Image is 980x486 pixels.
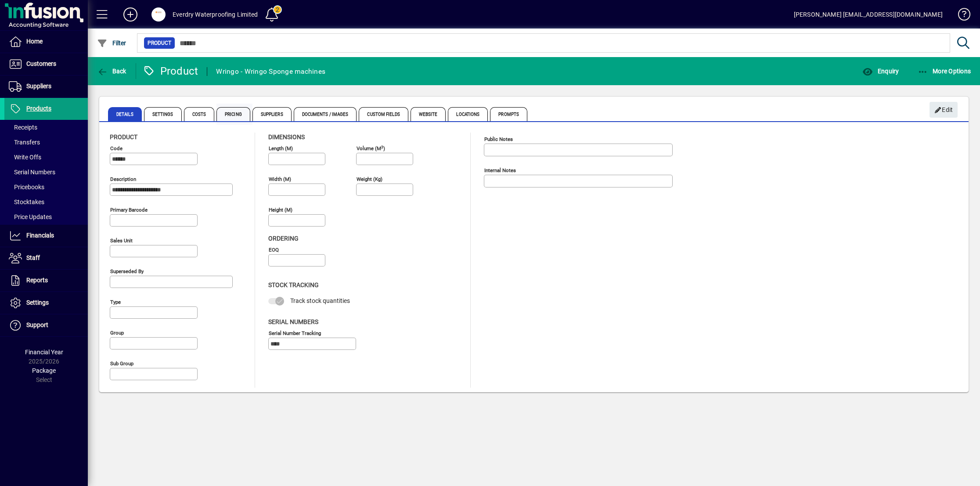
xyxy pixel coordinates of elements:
button: Enquiry [860,63,901,79]
button: Profile [144,7,173,22]
div: Everdry Waterproofing Limited [173,7,258,22]
mat-label: Superseded by [110,268,144,274]
span: Dimensions [268,133,305,140]
span: More Options [918,68,971,75]
span: Home [26,38,43,45]
span: Custom Fields [359,107,408,121]
mat-label: Internal Notes [484,167,516,173]
app-page-header-button: Back [88,63,136,79]
mat-label: Primary barcode [110,207,148,213]
mat-label: Width (m) [269,176,291,182]
span: Product [110,133,137,140]
a: Customers [4,53,88,75]
mat-label: Sales unit [110,238,133,244]
mat-label: EOQ [269,247,279,253]
span: Products [26,105,51,112]
span: Reports [26,277,48,284]
button: More Options [915,63,973,79]
span: Costs [184,107,215,121]
span: Stock Tracking [268,281,319,288]
span: Pricing [216,107,250,121]
span: Locations [448,107,488,121]
button: Back [95,63,129,79]
a: Financials [4,225,88,247]
span: Edit [934,103,953,117]
mat-label: Group [110,330,124,336]
span: Serial Numbers [268,318,318,325]
span: Details [108,107,142,121]
mat-label: Volume (m ) [357,145,385,151]
button: Filter [95,35,129,51]
span: Suppliers [252,107,292,121]
mat-label: Height (m) [269,207,292,213]
a: Price Updates [4,209,88,224]
span: Support [26,321,48,328]
span: Receipts [9,124,37,131]
a: Transfers [4,135,88,150]
span: Staff [26,254,40,261]
mat-label: Sub group [110,360,133,367]
span: Serial Numbers [9,169,55,176]
mat-label: Type [110,299,121,305]
span: Suppliers [26,83,51,90]
span: Prompts [490,107,527,121]
mat-label: Weight (Kg) [357,176,382,182]
span: Financials [26,232,54,239]
div: Product [143,64,198,78]
span: Package [32,367,56,374]
a: Knowledge Base [951,2,969,30]
button: Edit [930,102,958,118]
span: Enquiry [862,68,899,75]
span: Product [148,39,171,47]
a: Settings [4,292,88,314]
mat-label: Serial Number tracking [269,330,321,336]
mat-label: Description [110,176,136,182]
a: Pricebooks [4,180,88,194]
span: Ordering [268,235,299,242]
a: Staff [4,247,88,269]
span: Financial Year [25,349,63,356]
a: Stocktakes [4,194,88,209]
span: Settings [144,107,182,121]
div: Wringo - Wringo Sponge machines [216,65,325,79]
span: Track stock quantities [290,297,350,304]
span: Back [97,68,126,75]
div: [PERSON_NAME] [EMAIL_ADDRESS][DOMAIN_NAME] [794,7,943,22]
button: Add [116,7,144,22]
span: Price Updates [9,213,52,220]
mat-label: Code [110,145,122,151]
a: Receipts [4,120,88,135]
a: Reports [4,270,88,292]
mat-label: Public Notes [484,136,513,142]
span: Pricebooks [9,184,44,191]
a: Write Offs [4,150,88,165]
span: Website [411,107,446,121]
mat-label: Length (m) [269,145,293,151]
a: Suppliers [4,76,88,97]
a: Serial Numbers [4,165,88,180]
span: Settings [26,299,49,306]
span: Transfers [9,139,40,146]
span: Write Offs [9,154,41,161]
span: Stocktakes [9,198,44,205]
a: Home [4,31,88,53]
a: Support [4,314,88,336]
span: Documents / Images [294,107,357,121]
span: Customers [26,60,56,67]
sup: 3 [381,144,383,149]
span: Filter [97,40,126,47]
